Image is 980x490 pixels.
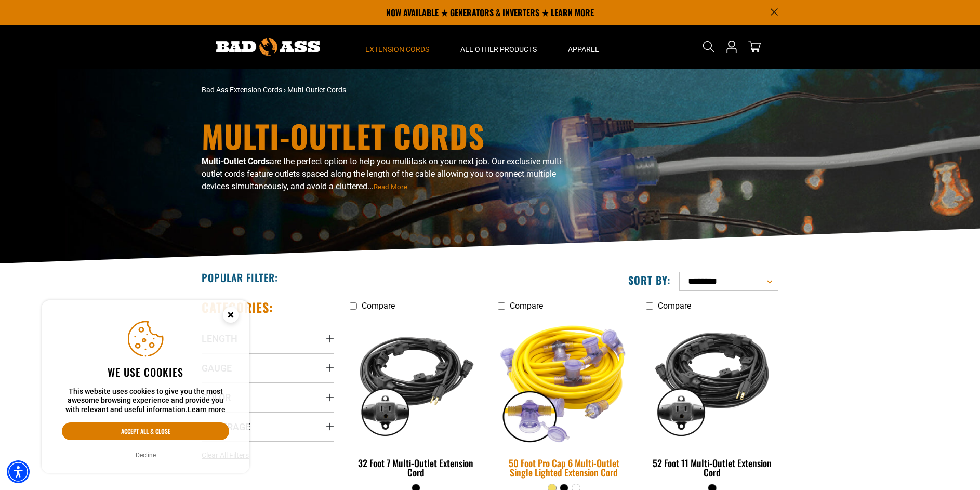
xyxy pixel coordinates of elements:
[202,353,334,382] summary: Gauge
[62,387,229,415] p: This website uses cookies to give you the most awesome browsing experience and provide you with r...
[498,458,630,477] div: 50 Foot Pro Cap 6 Multi-Outlet Single Lighted Extension Cord
[365,45,429,54] span: Extension Cords
[460,45,537,54] span: All Other Products
[746,41,763,53] a: cart
[646,316,778,483] a: black 52 Foot 11 Multi-Outlet Extension Cord
[351,321,482,441] img: black
[445,25,552,69] summary: All Other Products
[374,183,407,191] span: Read More
[287,86,346,94] span: Multi-Outlet Cords
[202,324,334,353] summary: Length
[498,316,630,483] a: yellow 50 Foot Pro Cap 6 Multi-Outlet Single Lighted Extension Cord
[568,45,599,54] span: Apparel
[552,25,615,69] summary: Apparel
[133,450,159,460] button: Decline
[202,299,273,315] h2: Categories:
[628,273,671,287] label: Sort by:
[658,301,691,311] span: Compare
[202,156,270,166] b: Multi-Outlet Cords
[7,460,30,483] div: Accessibility Menu
[202,120,581,151] h1: Multi-Outlet Cords
[202,412,334,441] summary: Amperage
[62,422,229,440] button: Accept all & close
[202,271,278,284] h2: Popular Filter:
[510,301,543,311] span: Compare
[350,316,482,483] a: black 32 Foot 7 Multi-Outlet Extension Cord
[350,25,445,69] summary: Extension Cords
[350,458,482,477] div: 32 Foot 7 Multi-Outlet Extension Cord
[646,458,778,477] div: 52 Foot 11 Multi-Outlet Extension Cord
[202,156,563,191] span: are the perfect option to help you multitask on your next job. Our exclusive multi-outlet cords f...
[723,25,740,69] a: Open this option
[362,301,395,311] span: Compare
[216,38,320,56] img: Bad Ass Extension Cords
[202,85,581,96] nav: breadcrumbs
[42,300,249,474] aside: Cookie Consent
[188,405,226,414] a: This website uses cookies to give you the most awesome browsing experience and provide you with r...
[202,382,334,412] summary: Color
[646,321,777,441] img: black
[212,300,249,333] button: Close this option
[62,365,229,379] h2: We use cookies
[700,38,717,55] summary: Search
[491,314,637,447] img: yellow
[202,86,282,94] a: Bad Ass Extension Cords
[284,86,286,94] span: ›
